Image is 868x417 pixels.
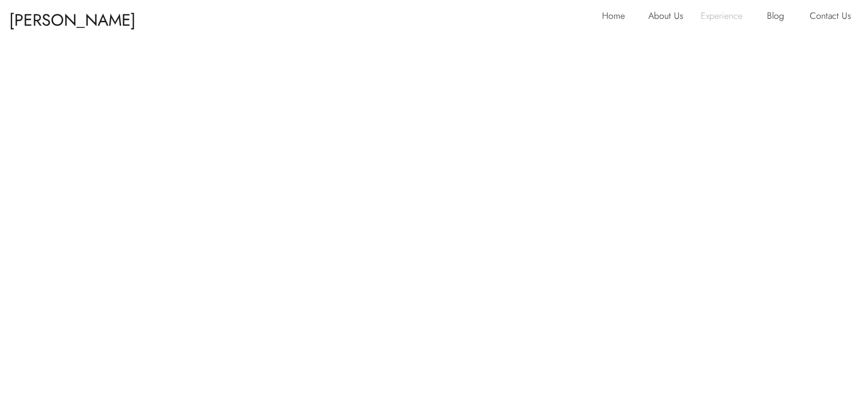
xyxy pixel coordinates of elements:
p: [PERSON_NAME] & [PERSON_NAME] [9,5,148,26]
a: Home [602,8,632,26]
a: Contact Us [810,8,858,26]
a: About Us [648,8,693,26]
a: Experience [701,8,752,26]
a: Blog [767,8,793,26]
